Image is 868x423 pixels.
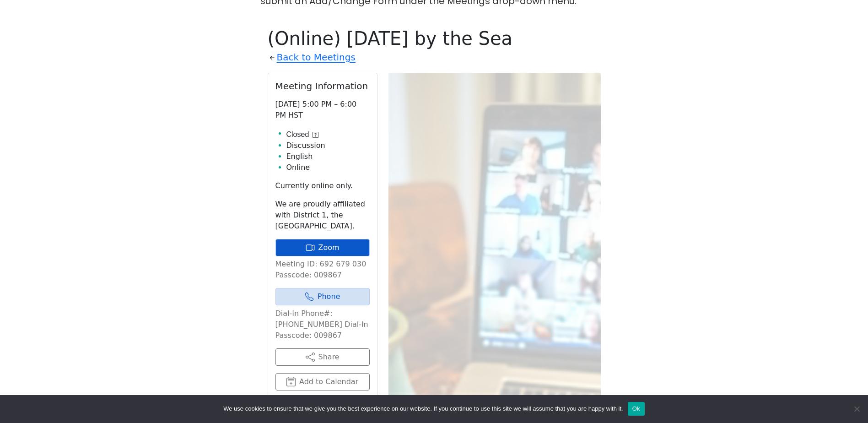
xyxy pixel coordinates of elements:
[275,288,370,305] a: Phone
[277,49,356,65] a: Back to Meetings
[286,151,370,162] li: English
[223,404,623,413] span: We use cookies to ensure that we give you the best experience on our website. If you continue to ...
[275,239,370,256] a: Zoom
[275,199,370,232] p: We are proudly affiliated with District 1, the [GEOGRAPHIC_DATA].
[275,180,370,191] p: Currently online only.
[275,81,370,92] h2: Meeting Information
[275,373,370,390] button: Add to Calendar
[275,308,370,341] p: Dial-In Phone#: [PHONE_NUMBER] Dial-In Passcode: 009867
[275,99,370,121] p: [DATE] 5:00 PM – 6:00 PM HST
[286,129,319,140] button: Closed
[275,259,370,281] p: Meeting ID: 692 679 030 Passcode: 009867
[275,348,370,366] button: Share
[852,404,861,413] span: No
[286,140,370,151] li: Discussion
[286,162,370,173] li: Online
[286,129,309,140] span: Closed
[268,27,601,49] h1: (Online) [DATE] by the Sea
[628,402,645,416] button: Ok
